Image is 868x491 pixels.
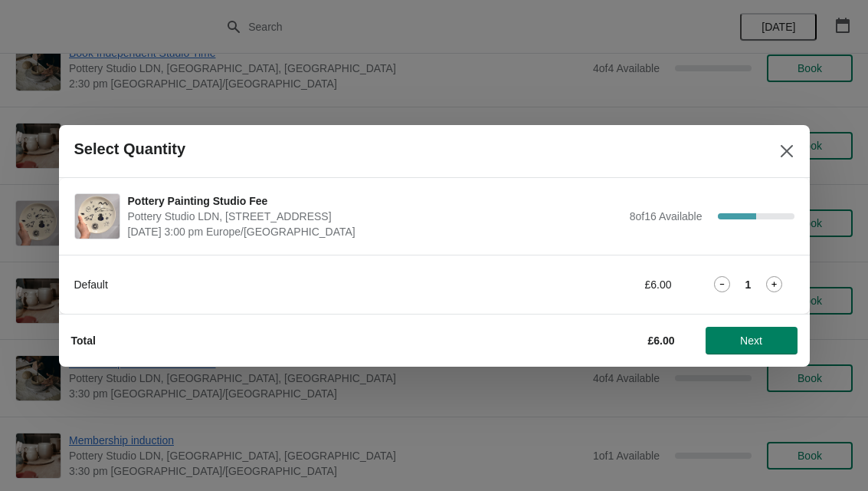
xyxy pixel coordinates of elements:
[128,193,622,209] span: Pottery Painting Studio Fee
[530,277,672,292] div: £6.00
[773,137,801,165] button: Close
[128,209,622,224] span: Pottery Studio LDN, [STREET_ADDRESS]
[128,224,622,239] span: [DATE] 3:00 pm Europe/[GEOGRAPHIC_DATA]
[74,277,500,292] div: Default
[740,334,762,347] span: Next
[74,140,186,158] h2: Select Quantity
[706,327,798,354] button: Next
[647,334,674,347] strong: £6.00
[71,334,96,347] strong: Total
[745,277,752,292] strong: 1
[630,210,703,222] span: 8 of 16 Available
[75,194,120,239] img: Pottery Painting Studio Fee | Pottery Studio LDN, Unit 1.3, Building A4, 10 Monro Way, London, SE...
